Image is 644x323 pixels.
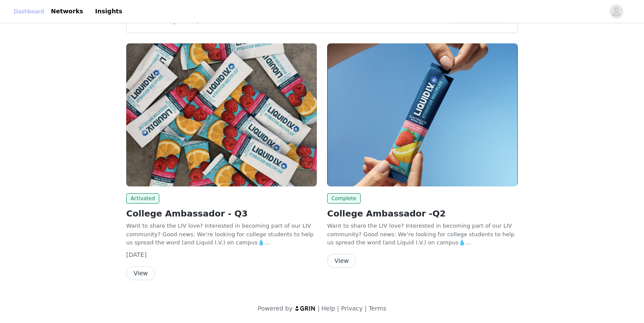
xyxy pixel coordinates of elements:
[126,270,155,277] a: View
[612,5,620,18] div: avatar
[327,207,518,220] h2: College Ambassador -Q2
[126,43,317,186] img: Liquid I.V.
[126,207,317,220] h2: College Ambassador - Q3
[258,305,292,312] span: Powered by
[14,7,44,16] a: Dashboard
[90,2,128,21] a: Insights
[368,305,386,312] a: Terms
[126,251,146,258] span: [DATE]
[327,254,356,268] button: View
[318,305,320,312] span: |
[322,305,335,312] a: Help
[327,43,518,186] img: Liquid I.V.
[126,266,155,280] button: View
[295,305,316,311] img: logo
[327,193,361,204] span: Complete
[337,305,339,312] span: |
[365,305,367,312] span: |
[46,2,88,21] a: Networks
[126,222,317,247] p: Want to share the LIV love? Interested in becoming part of our LIV community? Good news: We’re lo...
[341,305,363,312] a: Privacy
[327,258,356,264] a: View
[327,222,518,247] p: Want to share the LIV love? Interested in becoming part of our LIV community? Good news: We’re lo...
[126,193,159,204] span: Activated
